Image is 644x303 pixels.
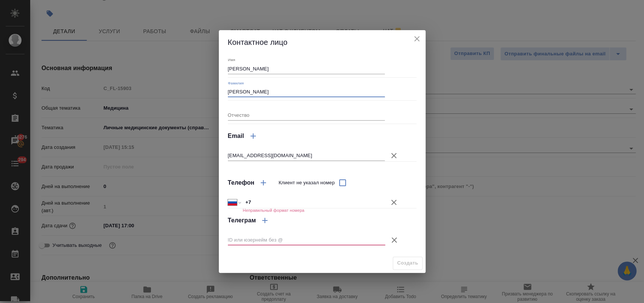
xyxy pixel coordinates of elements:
h4: Телеграм [228,216,256,225]
button: close [411,33,423,44]
button: Добавить [244,127,262,145]
span: Контактное лицо [228,38,287,46]
h6: Неправильный формат номера [243,208,304,213]
input: ✎ Введи что-нибудь [243,197,385,208]
span: Клиент не указал номер [278,179,335,187]
input: ID или юзернейм без @ [228,235,385,245]
label: Имя [228,58,235,62]
button: Добавить [256,211,274,230]
button: Добавить [254,174,272,192]
h4: Email [228,132,244,141]
h4: Телефон [228,178,255,187]
label: Фамилия [228,81,244,85]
